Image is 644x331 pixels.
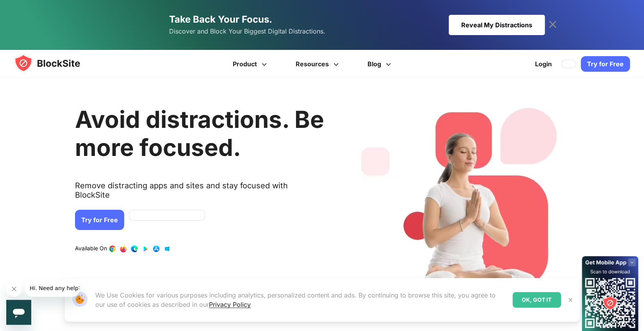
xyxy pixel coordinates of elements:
[219,50,282,78] a: Product
[14,54,95,73] img: blocksite-icon.5d769676.svg
[512,292,561,308] div: OK, GOT IT
[169,14,272,25] span: Take Back Your Focus.
[6,281,22,297] iframe: Close message
[5,5,56,12] span: Hi. Need any help?
[282,50,354,78] a: Resources
[6,300,31,325] iframe: Button to launch messaging window
[75,210,124,230] a: Try for Free
[25,280,80,297] iframe: Message from company
[565,295,575,305] button: Close
[209,301,251,308] a: Privacy Policy
[75,105,324,161] h1: Avoid distractions. Be more focused.
[169,26,325,37] span: Discover and Block Your Biggest Digital Distractions.
[581,56,630,72] a: Try for Free
[75,245,107,253] text: Available On
[449,15,545,35] div: Reveal My Distractions
[95,290,506,309] p: We Use Cookies for various purposes including analytics, personalized content and ads. By continu...
[354,50,407,78] a: Blog
[75,181,324,206] text: Remove distracting apps and sites and stay focused with BlockSite
[530,55,557,73] a: Login
[567,297,573,303] img: Close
